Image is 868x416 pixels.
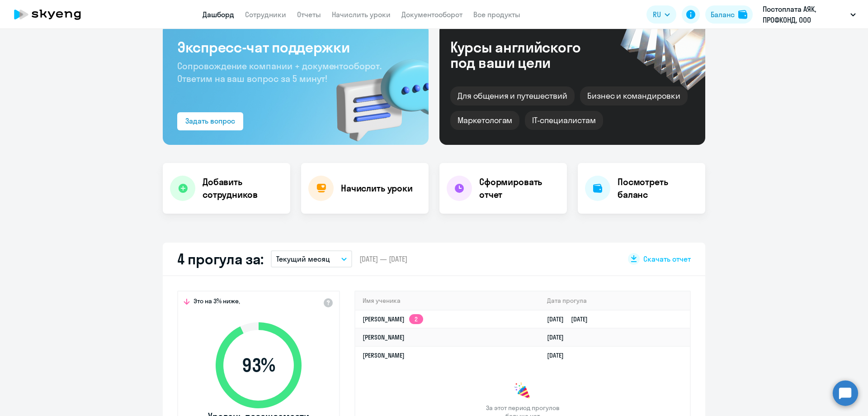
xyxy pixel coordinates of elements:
[177,112,243,130] button: Задать вопрос
[355,292,540,310] th: Имя ученика
[618,176,698,201] h4: Посмотреть баланс
[653,9,661,20] span: RU
[580,86,688,105] div: Бизнес и командировки
[711,9,735,20] div: Баланс
[705,5,753,24] button: Балансbalance
[643,254,691,264] span: Скачать отчет
[359,254,407,264] span: [DATE] — [DATE]
[763,4,847,25] p: Постоплата АЯК, ПРОФКОНД, ООО
[525,111,603,130] div: IT-специалистам
[363,315,423,323] a: [PERSON_NAME]2
[203,176,283,201] h4: Добавить сотрудников
[332,10,391,19] a: Начислить уроки
[547,315,595,323] a: [DATE][DATE]
[271,250,352,268] button: Текущий месяц
[185,115,235,126] div: Задать вопрос
[177,38,414,56] h3: Экспресс-чат поддержки
[409,314,423,324] app-skyeng-badge: 2
[450,39,605,70] div: Курсы английского под ваши цели
[514,382,532,400] img: congrats
[323,43,429,145] img: bg-img
[547,351,571,359] a: [DATE]
[758,4,860,25] button: Постоплата АЯК, ПРОФКОНД, ООО
[540,292,690,310] th: Дата прогула
[450,111,519,130] div: Маркетологам
[276,253,330,264] p: Текущий месяц
[646,5,676,24] button: RU
[547,333,571,341] a: [DATE]
[177,60,382,84] span: Сопровождение компании + документооборот. Ответим на ваш вопрос за 5 минут!
[341,182,413,195] h4: Начислить уроки
[297,10,321,19] a: Отчеты
[738,10,747,19] img: balance
[363,351,405,359] a: [PERSON_NAME]
[473,10,520,19] a: Все продукты
[203,10,234,19] a: Дашборд
[401,10,462,19] a: Документооборот
[450,86,575,105] div: Для общения и путешествий
[363,333,405,341] a: [PERSON_NAME]
[177,250,264,268] h2: 4 прогула за:
[245,10,286,19] a: Сотрудники
[207,354,311,376] span: 93 %
[479,176,560,201] h4: Сформировать отчет
[193,297,240,308] span: Это на 3% ниже,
